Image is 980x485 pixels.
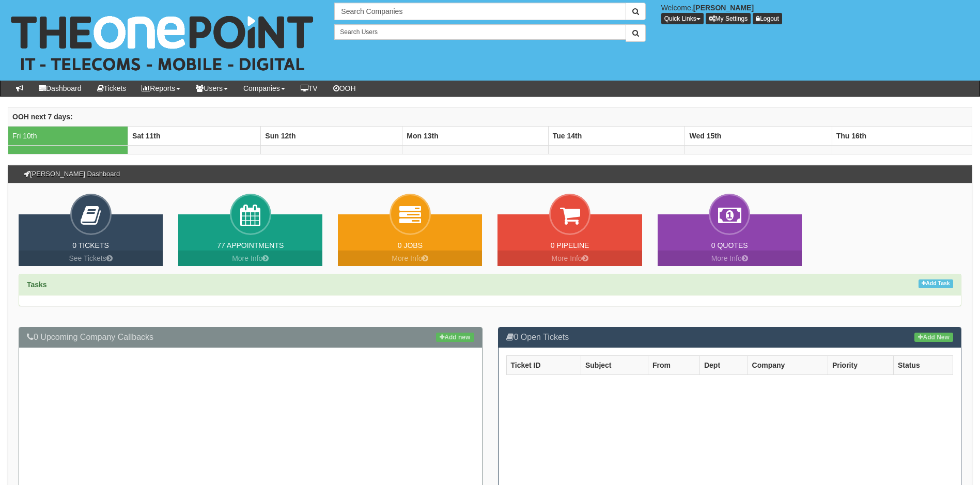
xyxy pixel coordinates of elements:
th: Priority [828,355,893,374]
div: Welcome, [654,3,980,24]
a: More Info [338,251,482,266]
a: See Tickets [19,251,163,266]
h3: 0 Open Tickets [506,333,954,342]
input: Search Companies [334,3,626,20]
th: Tue 14th [548,126,685,145]
a: Users [188,81,236,96]
input: Search Users [334,24,626,40]
th: Status [893,355,953,374]
th: OOH next 7 days: [8,107,972,126]
button: Quick Links [661,13,704,24]
th: Wed 15th [685,126,832,145]
a: Add New [914,333,953,342]
td: Fri 10th [8,126,128,145]
a: More Info [178,251,322,266]
a: More Info [497,251,642,266]
h3: 0 Upcoming Company Callbacks [27,333,474,342]
a: 77 Appointments [217,241,284,249]
b: [PERSON_NAME] [693,4,754,12]
a: My Settings [706,13,751,24]
th: Sun 12th [261,126,402,145]
th: Sat 11th [128,126,261,145]
a: Tickets [89,81,134,96]
a: 0 Tickets [72,241,109,249]
a: Add Task [919,279,953,288]
a: Logout [753,13,782,24]
h3: [PERSON_NAME] Dashboard [19,165,125,183]
th: Company [748,355,828,374]
th: From [648,355,699,374]
a: More Info [658,251,802,266]
a: Add new [436,333,474,342]
a: OOH [325,81,364,96]
th: Dept [699,355,748,374]
a: 0 Jobs [398,241,423,249]
a: Dashboard [31,81,89,96]
a: TV [293,81,325,96]
th: Thu 16th [832,126,972,145]
strong: Tasks [27,280,47,289]
a: 0 Quotes [711,241,748,249]
th: Ticket ID [506,355,581,374]
th: Mon 13th [402,126,548,145]
a: Reports [134,81,188,96]
a: Companies [236,81,293,96]
a: 0 Pipeline [551,241,589,249]
th: Subject [581,355,648,374]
